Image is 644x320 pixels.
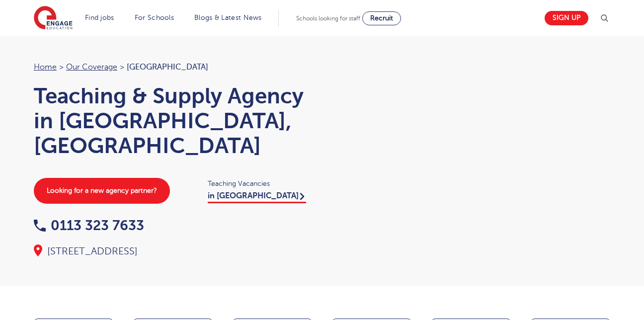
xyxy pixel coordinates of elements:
[66,63,117,72] a: Our coverage
[59,63,64,72] span: >
[194,14,262,21] a: Blogs & Latest News
[127,63,208,72] span: [GEOGRAPHIC_DATA]
[370,14,393,22] span: Recruit
[34,178,170,204] a: Looking for a new agency partner?
[296,15,360,22] span: Schools looking for staff
[34,218,144,233] a: 0113 323 7633
[120,63,124,72] span: >
[135,14,174,21] a: For Schools
[34,83,312,158] h1: Teaching & Supply Agency in [GEOGRAPHIC_DATA], [GEOGRAPHIC_DATA]
[208,191,306,203] a: in [GEOGRAPHIC_DATA]
[545,11,588,25] a: Sign up
[34,61,312,74] nav: breadcrumb
[34,63,57,72] a: Home
[362,11,401,25] a: Recruit
[208,178,312,189] span: Teaching Vacancies
[34,6,73,31] img: Engage Education
[34,244,312,258] div: [STREET_ADDRESS]
[85,14,114,21] a: Find jobs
